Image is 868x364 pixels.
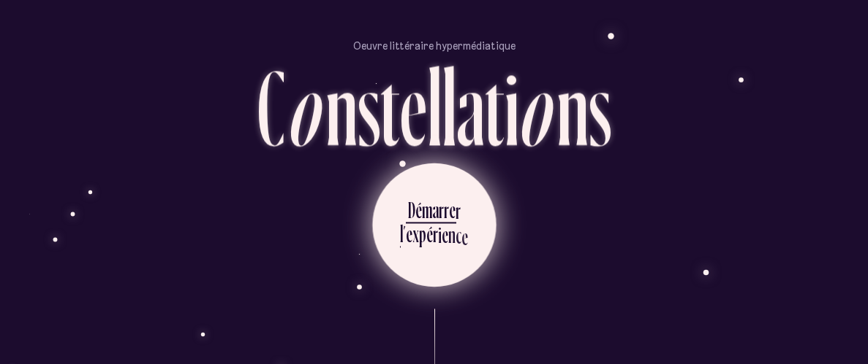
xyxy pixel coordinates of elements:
div: r [444,196,449,225]
div: a [456,54,485,160]
div: i [505,54,518,160]
div: l [427,54,442,160]
div: r [456,196,461,225]
div: n [325,54,358,160]
div: s [589,54,611,160]
div: m [422,196,432,225]
div: e [461,222,468,251]
div: r [439,196,444,225]
div: C [257,54,285,160]
div: c [456,222,461,250]
div: s [358,54,380,160]
div: t [485,54,505,160]
div: D [408,196,415,225]
div: ’ [403,220,406,249]
div: e [442,220,448,249]
button: Démarrerl’expérience [372,163,497,287]
div: p [419,220,426,249]
div: x [412,220,419,249]
div: i [438,220,442,249]
div: n [556,54,589,160]
div: t [380,54,400,160]
p: Oeuvre littéraire hypermédiatique [353,39,516,54]
div: e [406,220,412,249]
div: é [415,196,422,225]
div: o [285,54,325,160]
div: a [432,196,439,225]
div: o [516,54,556,160]
div: n [448,221,456,249]
div: é [426,220,433,249]
div: l [442,54,456,160]
div: r [433,220,438,249]
div: e [400,54,427,160]
div: e [449,196,456,225]
div: l [400,220,403,249]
